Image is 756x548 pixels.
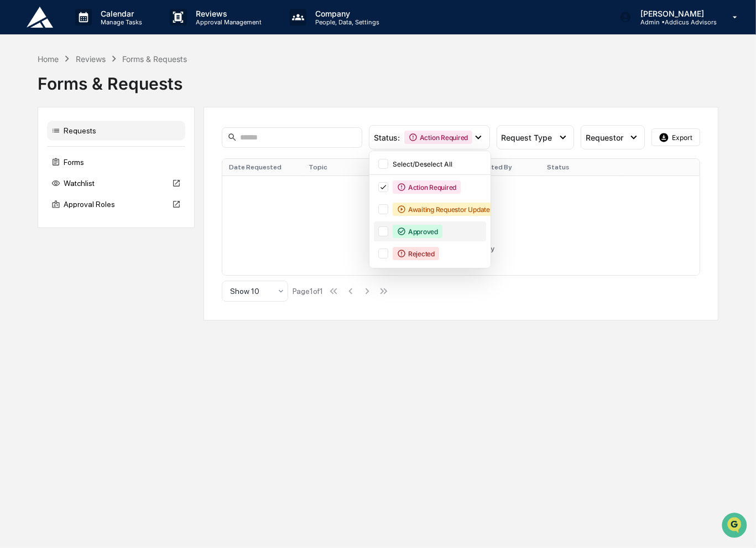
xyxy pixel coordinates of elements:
[7,221,76,241] a: 🖐️Preclearance
[632,9,717,18] p: [PERSON_NAME]
[76,221,142,241] a: 🗄️Attestations
[187,18,268,26] p: Approval Management
[632,18,717,26] p: Admin • Addicus Advisors
[306,9,385,18] p: Company
[393,225,442,238] div: Approved
[293,287,323,296] div: Page 1 of 1
[38,65,718,94] div: Forms & Requests
[22,180,31,189] img: 1746055101610-c473b297-6a78-478c-a979-82029cc54cd1
[92,18,148,26] p: Manage Tasks
[122,54,187,64] div: Forms & Requests
[76,54,106,64] div: Reviews
[302,159,382,175] th: Topic
[188,87,201,101] button: Start new chat
[47,173,185,193] div: Watchlist
[222,159,302,175] th: Date Requested
[171,120,201,133] button: See all
[23,84,43,104] img: 8933085812038_c878075ebb4cc5468115_72.jpg
[393,160,484,168] div: Select/Deselect All
[11,169,29,187] img: Jack Rasmussen
[404,131,472,144] div: Action Required
[110,274,134,282] span: Pylon
[502,133,552,142] span: Request Type
[78,273,134,282] a: Powered byPylon
[11,227,20,236] div: 🖐️
[50,95,152,104] div: We're available if you need us!
[22,247,70,258] span: Data Lookup
[427,244,494,253] p: No data to display
[47,194,185,214] div: Approval Roles
[47,152,185,172] div: Forms
[50,84,181,95] div: Start new chat
[651,128,700,146] button: Export
[11,84,31,104] img: 1746055101610-c473b297-6a78-478c-a979-82029cc54cd1
[92,150,96,159] span: •
[27,7,53,28] img: logo
[98,180,121,189] span: [DATE]
[80,227,89,236] div: 🗄️
[7,242,74,262] a: 🔎Data Lookup
[586,133,623,142] span: Requestor
[393,180,461,194] div: Action Required
[187,9,268,18] p: Reviews
[461,159,540,175] th: Requested By
[38,54,59,64] div: Home
[306,18,385,26] p: People, Data, Settings
[540,159,620,175] th: Status
[374,133,400,142] span: Status :
[11,122,74,131] div: Past conversations
[98,150,121,159] span: [DATE]
[92,9,148,18] p: Calendar
[34,150,90,159] span: [PERSON_NAME]
[11,23,201,40] p: How can we help?
[393,203,498,216] div: Awaiting Requestor Updates
[92,180,96,189] span: •
[91,226,137,237] span: Attestations
[22,226,71,237] span: Preclearance
[11,248,20,257] div: 🔎
[393,247,439,260] div: Rejected
[34,180,90,189] span: [PERSON_NAME]
[11,139,29,157] img: Jack Rasmussen
[22,151,31,159] img: 1746055101610-c473b297-6a78-478c-a979-82029cc54cd1
[721,511,750,541] iframe: Open customer support
[47,121,185,141] div: Requests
